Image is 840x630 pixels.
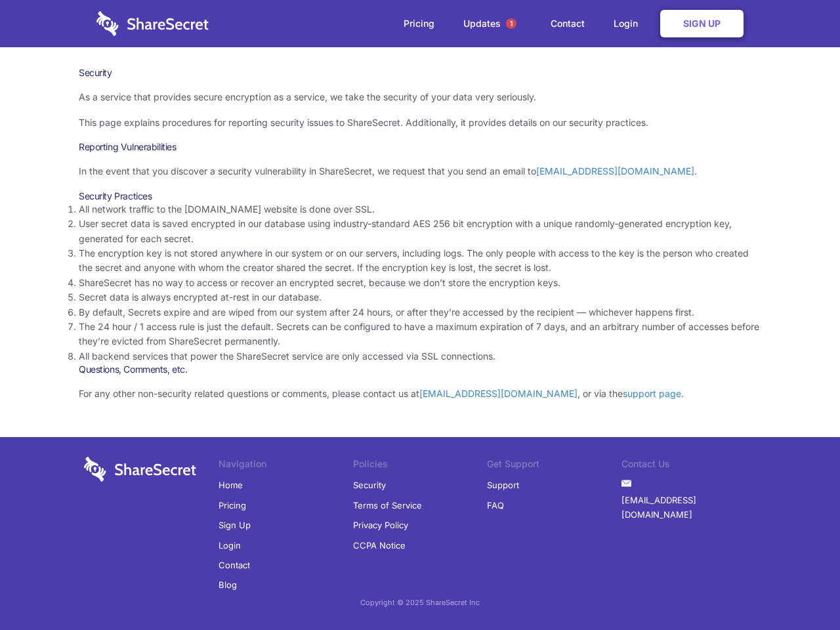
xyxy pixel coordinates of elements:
[353,515,408,535] a: Privacy Policy
[79,290,761,304] li: Secret data is always encrypted at-rest in our database.
[353,457,488,475] li: Policies
[84,457,196,482] img: logo-wordmark-white-trans-d4663122ce5f474addd5e946df7df03e33cb6a1c49d2221995e7729f52c070b2.svg
[660,10,744,37] a: Sign Up
[79,190,761,202] h3: Security Practices
[353,475,386,495] a: Security
[219,475,243,495] a: Home
[79,246,761,276] li: The encryption key is not stored anywhere in our system or on our servers, including logs. The on...
[79,90,761,104] p: As a service that provides secure encryption as a service, we take the security of your data very...
[506,18,516,29] span: 1
[536,165,694,177] a: [EMAIL_ADDRESS][DOMAIN_NAME]
[79,202,761,217] li: All network traffic to the [DOMAIN_NAME] website is done over SSL.
[79,305,761,320] li: By default, Secrets expire and are wiped from our system after 24 hours, or after they’re accesse...
[621,490,756,525] a: [EMAIL_ADDRESS][DOMAIN_NAME]
[537,3,598,44] a: Contact
[79,67,761,79] h1: Security
[219,515,251,535] a: Sign Up
[79,276,761,290] li: ShareSecret has no way to access or recover an encrypted secret, because we don’t store the encry...
[219,457,353,475] li: Navigation
[623,388,681,399] a: support page
[79,364,761,375] h3: Questions, Comments, etc.
[353,495,422,515] a: Terms of Service
[419,388,577,399] a: [EMAIL_ADDRESS][DOMAIN_NAME]
[219,535,241,555] a: Login
[390,3,448,44] a: Pricing
[219,555,250,575] a: Contact
[96,11,209,36] img: logo-wordmark-white-trans-d4663122ce5f474addd5e946df7df03e33cb6a1c49d2221995e7729f52c070b2.svg
[79,217,761,246] li: User secret data is saved encrypted in our database using industry-standard AES 256 bit encryptio...
[487,475,519,495] a: Support
[79,141,761,153] h3: Reporting Vulnerabilities
[621,457,756,475] li: Contact Us
[79,320,761,349] li: The 24 hour / 1 access rule is just the default. Secrets can be configured to have a maximum expi...
[487,457,621,475] li: Get Support
[79,115,761,130] p: This page explains procedures for reporting security issues to ShareSecret. Additionally, it prov...
[487,495,504,515] a: FAQ
[79,387,761,401] p: For any other non-security related questions or comments, please contact us at , or via the .
[219,495,246,515] a: Pricing
[79,349,761,364] li: All backend services that power the ShareSecret service are only accessed via SSL connections.
[353,535,406,555] a: CCPA Notice
[79,164,761,178] p: In the event that you discover a security vulnerability in ShareSecret, we request that you send ...
[219,575,237,595] a: Blog
[600,3,658,44] a: Login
